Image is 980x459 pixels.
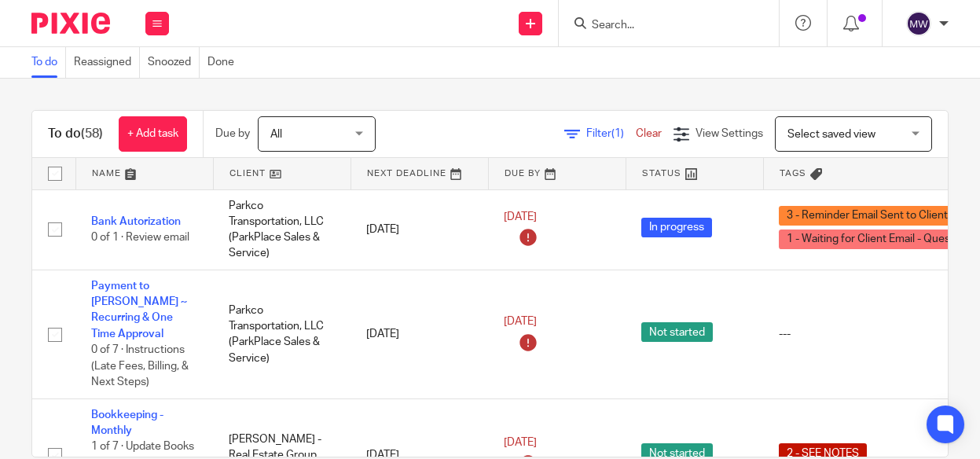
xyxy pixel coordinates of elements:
[787,129,875,140] span: Select saved view
[91,281,187,340] a: Payment to [PERSON_NAME] ~ Recurring & One Time Approval
[641,218,712,237] span: In progress
[81,127,103,140] span: (58)
[611,128,624,139] span: (1)
[636,128,662,139] a: Clear
[31,13,110,34] img: Pixie
[504,211,537,222] span: [DATE]
[351,189,488,270] td: [DATE]
[74,47,140,78] a: Reassigned
[213,270,351,398] td: Parkco Transportation, LLC (ParkPlace Sales & Service)
[31,47,66,78] a: To do
[270,129,282,140] span: All
[148,47,200,78] a: Snoozed
[91,344,189,387] span: 0 of 7 · Instructions (Late Fees, Billing, & Next Steps)
[48,126,103,142] h1: To do
[906,11,931,36] img: svg%3E
[780,169,806,178] span: Tags
[91,409,163,436] a: Bookkeeping - Monthly
[504,437,537,448] span: [DATE]
[586,128,636,139] span: Filter
[590,19,732,33] input: Search
[91,216,181,227] a: Bank Autorization
[213,189,351,270] td: Parkco Transportation, LLC (ParkPlace Sales & Service)
[351,270,488,398] td: [DATE]
[504,316,537,327] span: [DATE]
[91,232,189,243] span: 0 of 1 · Review email
[779,206,956,226] span: 3 - Reminder Email Sent to Client
[696,128,763,139] span: View Settings
[641,322,713,342] span: Not started
[215,126,250,141] p: Due by
[207,47,242,78] a: Done
[119,116,187,152] a: + Add task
